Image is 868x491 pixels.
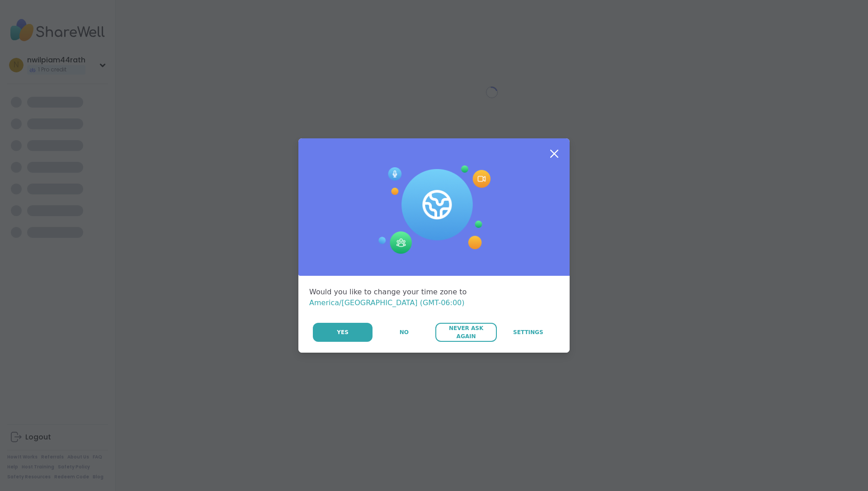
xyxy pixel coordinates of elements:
span: Settings [513,328,543,336]
div: Would you like to change your time zone to [309,287,559,308]
span: Never Ask Again [440,324,492,340]
button: No [373,323,434,342]
a: Settings [498,323,559,342]
img: Session Experience [377,165,491,254]
span: Yes [337,328,349,336]
button: Never Ask Again [435,323,496,342]
span: America/[GEOGRAPHIC_DATA] (GMT-06:00) [309,298,465,307]
button: Yes [313,323,373,342]
span: No [400,328,409,336]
